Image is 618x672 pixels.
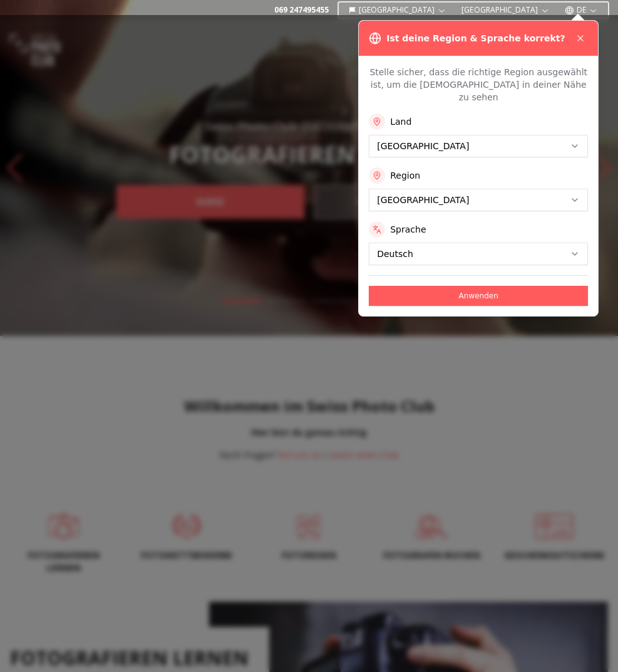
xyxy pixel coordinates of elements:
[369,286,588,306] button: Anwenden
[560,3,603,18] button: DE
[456,3,555,18] button: [GEOGRAPHIC_DATA]
[390,115,411,128] label: Land
[274,5,329,15] a: 069 247495455
[390,169,420,182] label: Region
[344,3,452,18] button: [GEOGRAPHIC_DATA]
[390,223,426,236] label: Sprache
[386,32,565,45] h3: Ist deine Region & Sprache korrekt?
[369,66,588,103] p: Stelle sicher, dass die richtige Region ausgewählt ist, um die [DEMOGRAPHIC_DATA] in deiner Nähe ...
